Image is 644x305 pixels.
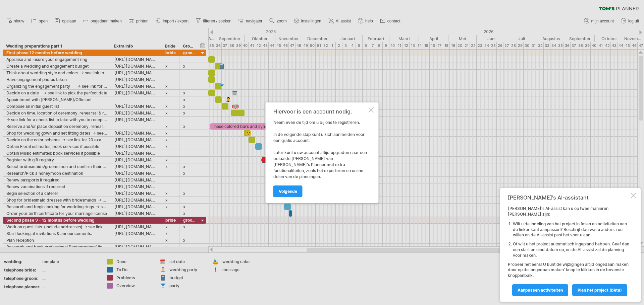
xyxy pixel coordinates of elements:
[508,206,629,296] div: [PERSON_NAME]'s AI-assist kan u op twee manieren [PERSON_NAME] zijn: Probeer het eens! U kunt de ...
[512,284,568,296] a: Aanpassen activiteiten
[273,108,367,115] div: Hiervoor is een account nodig.
[273,185,303,197] a: volgende
[279,189,297,194] span: volgende
[572,284,627,296] a: Plan het project (bèta)
[273,108,367,197] div: Neem even de tijd om u bij ons te registreren. In de volgende stap kunt u zich aanmelden voor een...
[518,288,563,293] span: Aanpassen activiteiten
[508,194,629,201] div: [PERSON_NAME]'s AI-assistant
[578,288,622,293] span: Plan het project (bèta)
[513,241,629,258] li: Of wilt u het project automatisch ingepland hebben. Geef dan een start en eind datum op, en de AI...
[513,221,629,238] li: Wilt u de indeling van het project in fasen en activiteiten aan de linker kant aanpassen? Beschri...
